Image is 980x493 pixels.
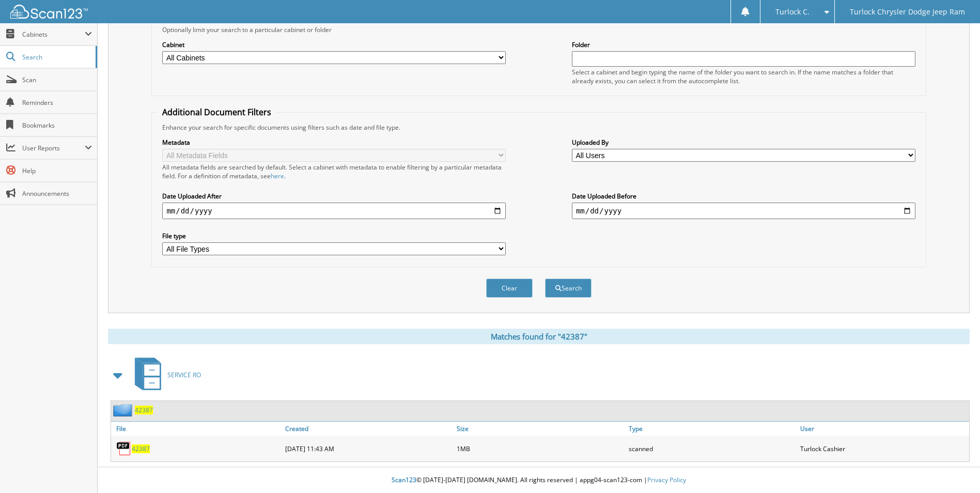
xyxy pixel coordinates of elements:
div: All metadata fields are searched by default. Select a cabinet with metadata to enable filtering b... [162,163,506,180]
span: User Reports [22,144,85,152]
input: start [162,203,506,219]
span: Announcements [22,189,92,198]
label: Date Uploaded Before [572,192,915,201]
a: Privacy Policy [647,475,686,484]
label: File type [162,232,506,240]
div: Enhance your search for specific documents using filters such as date and file type. [157,123,920,132]
label: Cabinet [162,40,506,49]
div: Select a cabinet and begin typing the name of the folder you want to search in. If the name match... [572,68,915,85]
a: 42387 [132,444,150,453]
div: scanned [626,438,798,459]
button: Clear [486,279,533,298]
span: Reminders [22,98,92,107]
img: scan123-logo-white.svg [10,5,88,19]
span: Search [22,53,90,61]
span: Scan [22,75,92,84]
a: File [111,422,283,436]
a: Size [454,422,626,436]
a: here [271,172,284,180]
a: Created [283,422,454,436]
legend: Additional Document Filters [157,106,276,118]
div: Optionally limit your search to a particular cabinet or folder [157,25,920,34]
a: Type [626,422,798,436]
div: [DATE] 11:43 AM [283,438,454,459]
span: Scan123 [392,475,416,484]
iframe: Chat Widget [928,443,980,493]
img: PDF.png [116,441,132,456]
a: 42387 [135,406,153,414]
span: Bookmarks [22,121,92,130]
div: 1MB [454,438,626,459]
a: User [798,422,969,436]
div: Matches found for "42387" [108,329,970,344]
label: Date Uploaded After [162,192,506,201]
label: Metadata [162,138,506,147]
input: end [572,203,915,219]
label: Folder [572,40,915,49]
label: Uploaded By [572,138,915,147]
div: © [DATE]-[DATE] [DOMAIN_NAME]. All rights reserved | appg04-scan123-com | [98,468,980,493]
span: SERVICE RO [167,371,201,379]
img: folder2.png [113,404,135,417]
span: Help [22,166,92,175]
button: Search [545,279,592,298]
span: Turlock C. [775,9,810,15]
span: Turlock Chrysler Dodge Jeep Ram [850,9,965,15]
div: Turlock Cashier [798,438,969,459]
span: Cabinets [22,30,85,39]
a: SERVICE RO [129,355,201,395]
